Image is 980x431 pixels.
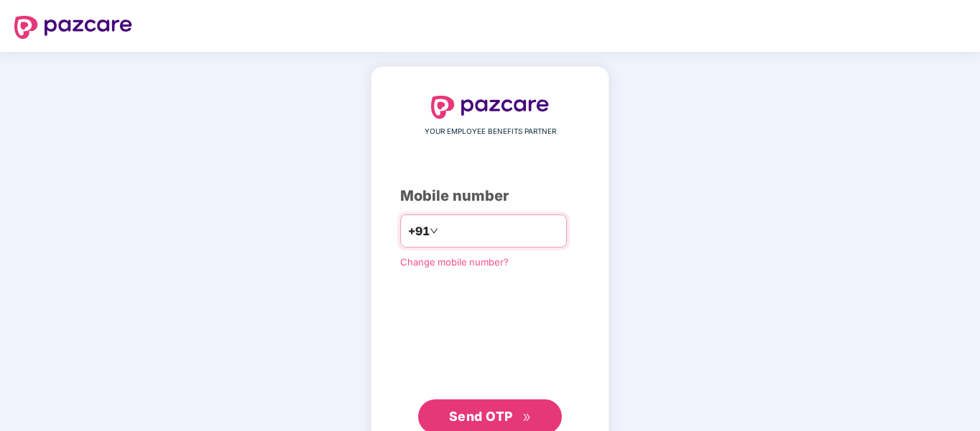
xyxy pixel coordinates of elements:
[431,96,549,119] img: logo
[449,409,513,424] span: Send OTP
[425,126,556,137] span: YOUR EMPLOYEE BENEFITS PARTNER
[14,16,132,39] img: logo
[522,413,532,422] span: double-right
[430,227,438,235] span: down
[400,256,509,268] a: Change mobile number?
[408,222,430,240] span: +91
[400,185,580,207] div: Mobile number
